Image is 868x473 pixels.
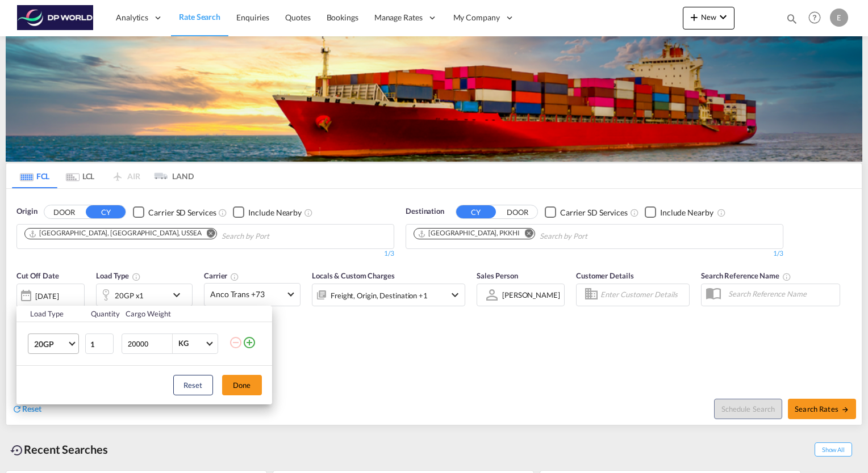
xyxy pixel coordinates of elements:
button: Done [222,375,262,395]
span: 20GP [34,339,67,350]
input: Qty [85,333,114,354]
div: Cargo Weight [126,309,222,319]
md-icon: icon-minus-circle-outline [229,336,243,349]
input: Enter Weight [127,334,172,353]
md-select: Choose: 20GP [28,333,79,354]
button: Reset [173,375,213,395]
md-icon: icon-plus-circle-outline [243,336,256,349]
div: KG [178,339,189,348]
th: Load Type [16,306,84,322]
th: Quantity [84,306,119,322]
